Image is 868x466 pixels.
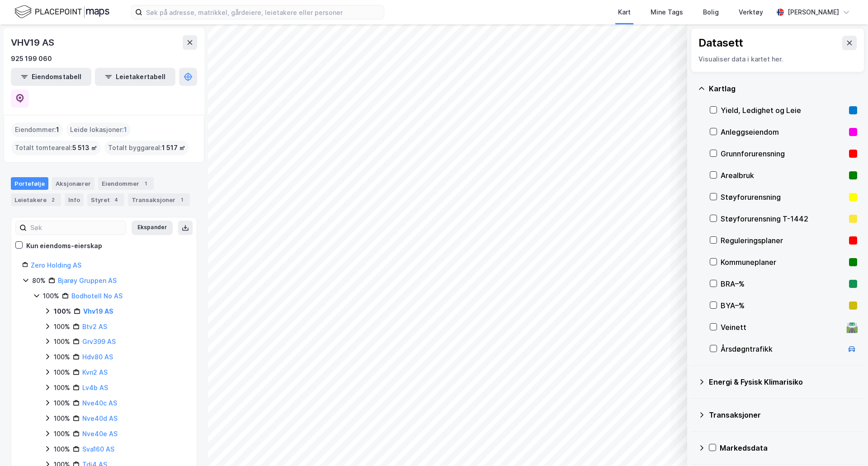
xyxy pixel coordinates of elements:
[52,177,94,190] div: Aksjonærer
[721,300,845,311] div: BYA–%
[721,105,845,116] div: Yield, Ledighet og Leie
[823,423,868,466] iframe: Chat Widget
[48,195,57,204] div: 2
[58,277,117,284] a: Bjarøy Gruppen AS
[739,7,763,18] div: Verktøy
[54,352,70,362] div: 100%
[11,53,52,64] div: 925 199 060
[618,7,631,18] div: Kart
[82,368,108,376] a: Kvn2 AS
[651,7,683,18] div: Mine Tags
[82,445,114,453] a: Sva160 AS
[104,141,189,155] div: Totalt byggareal :
[83,307,113,315] a: Vhv19 AS
[26,240,102,251] div: Kun eiendoms-eierskap
[721,278,845,289] div: BRA–%
[846,321,858,333] div: 🛣️
[54,398,70,409] div: 100%
[721,213,845,224] div: Støyforurensning T-1442
[141,179,150,188] div: 1
[721,322,843,333] div: Veinett
[132,221,173,235] button: Ekspander
[721,192,845,202] div: Støyforurensning
[11,122,63,137] div: Eiendommer :
[71,292,123,300] a: Bodhotell No AS
[54,336,70,347] div: 100%
[721,344,843,354] div: Årsdøgntrafikk
[65,193,84,206] div: Info
[128,193,190,206] div: Transaksjoner
[54,413,70,424] div: 100%
[54,428,70,439] div: 100%
[709,377,857,387] div: Energi & Fysisk Klimarisiko
[87,193,124,206] div: Styret
[11,68,91,86] button: Eiendomstabell
[82,414,118,422] a: Nve40d AS
[11,177,48,190] div: Portefølje
[721,235,845,246] div: Reguleringsplaner
[162,142,185,153] span: 1 517 ㎡
[82,384,108,391] a: Lv4b AS
[788,7,839,18] div: [PERSON_NAME]
[142,5,384,19] input: Søk på adresse, matrikkel, gårdeiere, leietakere eller personer
[721,127,845,137] div: Anleggseiendom
[112,195,121,204] div: 4
[54,382,70,393] div: 100%
[98,177,154,190] div: Eiendommer
[82,353,113,361] a: Hdv80 AS
[721,257,845,268] div: Kommuneplaner
[709,410,857,420] div: Transaksjoner
[709,83,857,94] div: Kartlag
[32,275,46,286] div: 80%
[54,306,71,317] div: 100%
[56,124,59,135] span: 1
[54,444,70,455] div: 100%
[720,442,857,453] div: Markedsdata
[11,35,56,50] div: VHV19 AS
[11,193,61,206] div: Leietakere
[31,261,81,269] a: Zero Holding AS
[703,7,719,18] div: Bolig
[823,423,868,466] div: Kontrollprogram for chat
[95,68,175,86] button: Leietakertabell
[698,36,743,50] div: Datasett
[14,4,109,20] img: logo.f888ab2527a4732fd821a326f86c7f29.svg
[82,338,116,345] a: Grv399 AS
[43,291,59,301] div: 100%
[82,399,117,407] a: Nve40c AS
[177,195,186,204] div: 1
[698,54,857,65] div: Visualiser data i kartet her.
[11,141,101,155] div: Totalt tomteareal :
[27,221,126,235] input: Søk
[124,124,127,135] span: 1
[82,430,118,438] a: Nve40e AS
[72,142,97,153] span: 5 513 ㎡
[721,170,845,181] div: Arealbruk
[82,323,107,330] a: Btv2 AS
[66,122,131,137] div: Leide lokasjoner :
[721,148,845,159] div: Grunnforurensning
[54,367,70,378] div: 100%
[54,321,70,332] div: 100%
